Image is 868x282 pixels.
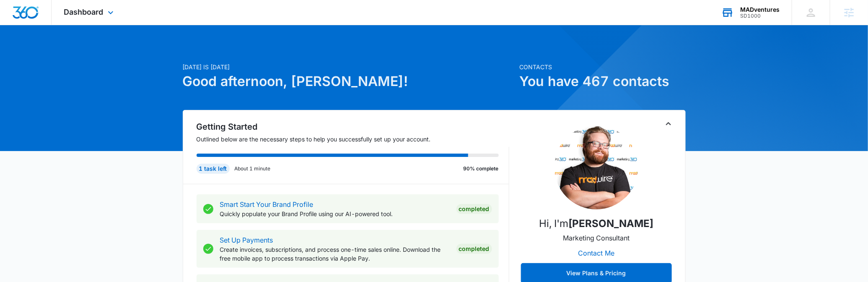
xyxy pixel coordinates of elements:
[183,63,515,71] p: [DATE] is [DATE]
[64,8,104,16] span: Dashboard
[220,209,450,218] p: Quickly populate your Brand Profile using our AI-powered tool.
[539,216,653,231] p: Hi, I'm
[563,233,630,243] p: Marketing Consultant
[464,165,499,172] p: 90% complete
[197,135,509,144] p: Outlined below are the necessary steps to help you successfully set up your account.
[235,165,271,172] p: About 1 minute
[183,71,515,91] h1: Good afternoon, [PERSON_NAME]!
[220,200,314,209] a: Smart Start Your Brand Profile
[570,243,623,263] button: Contact Me
[520,71,686,91] h1: You have 467 contacts
[220,236,273,244] a: Set Up Payments
[554,125,638,209] img: Tyler Peterson
[220,245,450,263] p: Create invoices, subscriptions, and process one-time sales online. Download the free mobile app t...
[663,119,674,129] button: Toggle Collapse
[740,6,780,13] div: account name
[197,120,509,133] h2: Getting Started
[520,63,686,71] p: Contacts
[456,244,492,254] div: Completed
[568,217,653,230] strong: [PERSON_NAME]
[740,13,780,19] div: account id
[456,204,492,214] div: Completed
[197,164,230,174] div: 1 task left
